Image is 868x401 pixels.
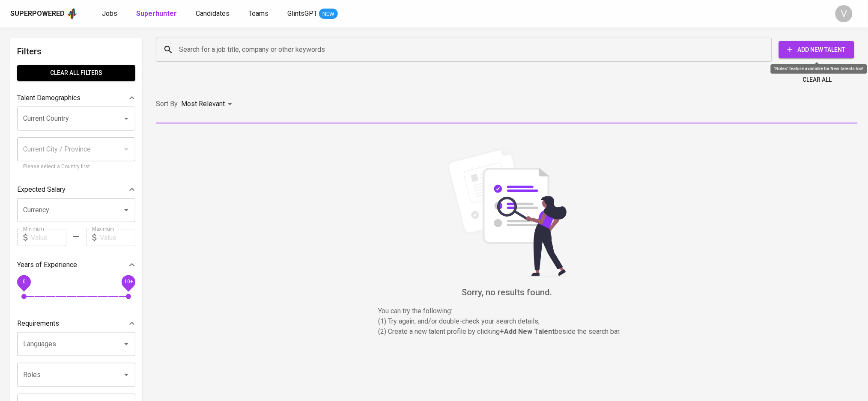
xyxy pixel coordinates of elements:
h6: Sorry, no results found. [156,285,858,299]
img: app logo [66,7,78,20]
a: Superpoweredapp logo [10,7,78,20]
a: Teams [248,9,270,19]
div: Requirements [17,315,135,332]
button: Open [120,113,132,125]
div: Superpowered [10,9,65,19]
img: file_searching.svg [443,148,571,276]
a: Candidates [196,9,231,19]
p: Talent Demographics [17,93,81,103]
button: Open [120,338,132,350]
div: Talent Demographics [17,89,135,107]
p: Sort By [156,99,178,109]
span: Clear All [803,74,832,85]
span: Add New Talent [786,45,847,55]
p: Please select a Country first [23,163,129,171]
p: You can try the following : [379,306,635,316]
p: (2) Create a new talent profile by clicking beside the search bar. [379,327,635,337]
b: Superhunter [136,9,177,18]
button: Add New Talent [779,41,854,58]
span: Candidates [196,9,230,18]
p: Expected Salary [17,184,66,195]
span: Teams [248,9,268,18]
a: Superhunter [136,9,179,19]
span: Jobs [102,9,117,18]
div: V [835,5,853,22]
span: Clear All filters [24,68,128,78]
p: (1) Try again, and/or double-check your search details, [379,316,635,327]
span: NEW [319,10,338,18]
a: GlintsGPT NEW [287,9,338,19]
a: Jobs [102,9,119,19]
div: Expected Salary [17,181,135,198]
button: Open [120,204,132,216]
p: Most Relevant [181,99,225,109]
div: Most Relevant [181,96,235,112]
b: + Add New Talent [500,327,555,336]
button: Clear All [799,72,835,88]
p: Requirements [17,318,59,329]
h6: Filters [17,45,135,58]
input: Value [31,229,66,246]
span: 10+ [124,279,133,285]
div: Years of Experience [17,256,135,273]
button: Clear All filters [17,65,135,81]
p: Years of Experience [17,260,77,270]
button: Open [120,369,132,381]
span: GlintsGPT [287,9,317,18]
span: 0 [22,279,25,285]
input: Value [100,229,135,246]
